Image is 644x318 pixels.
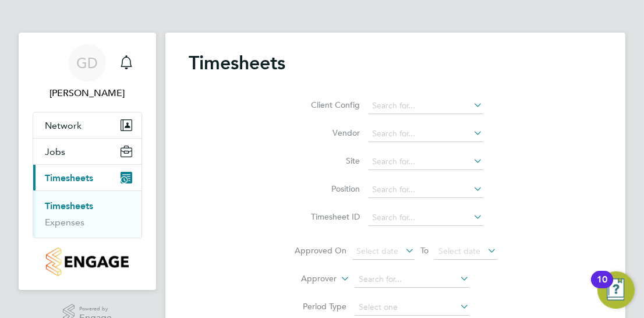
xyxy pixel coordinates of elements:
span: GD [77,55,98,70]
button: Network [33,112,141,138]
span: Select date [438,246,480,256]
div: 10 [597,280,607,295]
label: Timesheet ID [308,211,360,222]
button: Open Resource Center, 10 new notifications [597,271,635,309]
a: Timesheets [45,200,93,211]
input: Search for... [369,182,483,198]
span: Network [45,120,82,131]
button: Jobs [33,139,141,164]
button: Timesheets [33,165,141,190]
span: Timesheets [45,172,93,183]
img: countryside-properties-logo-retina.png [46,248,128,276]
div: Timesheets [33,190,141,238]
span: Powered by [79,304,112,314]
label: Approver [284,273,337,285]
input: Search for... [369,210,483,226]
label: Period Type [294,301,346,312]
span: Jobs [45,146,65,157]
label: Site [308,156,360,166]
span: Select date [356,246,398,256]
input: Search for... [369,98,483,114]
h2: Timesheets [189,51,285,75]
nav: Main navigation [19,33,156,290]
label: Approved On [294,245,346,256]
label: Vendor [308,128,360,138]
span: To [417,243,432,258]
label: Position [308,183,360,194]
span: Gareth Day [33,86,142,100]
input: Search for... [369,126,483,142]
a: GD[PERSON_NAME] [33,44,142,100]
a: Go to home page [33,248,142,276]
input: Search for... [355,271,469,288]
input: Select one [355,299,469,316]
a: Expenses [45,217,84,228]
input: Search for... [369,154,483,170]
label: Client Config [308,100,360,110]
